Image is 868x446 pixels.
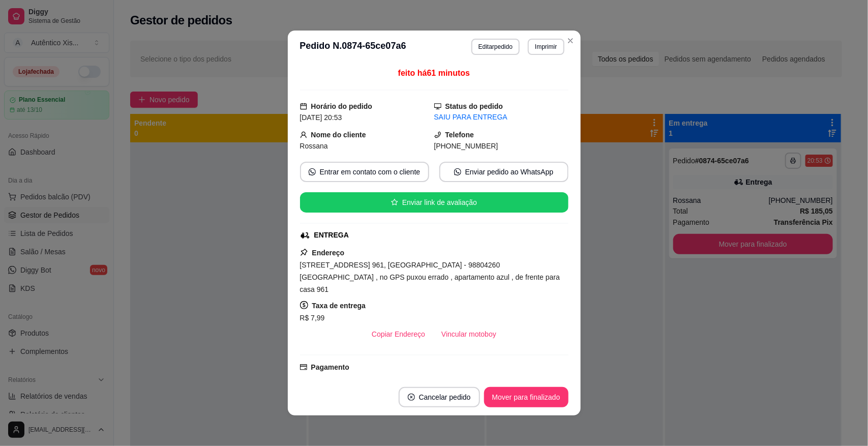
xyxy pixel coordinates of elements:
[300,261,560,293] span: [STREET_ADDRESS] 961, [GEOGRAPHIC_DATA] - 98804260 [GEOGRAPHIC_DATA] , no GPS puxou errado , apar...
[300,39,406,55] h3: Pedido N. 0874-65ce07a6
[408,394,415,401] span: close-circle
[454,168,461,175] span: whats-app
[434,131,441,138] span: phone
[300,192,568,213] button: starEnviar link de avaliação
[312,302,366,310] strong: Taxa de entrega
[300,113,342,122] span: [DATE] 20:53
[528,39,564,55] button: Imprimir
[398,69,470,77] span: feito há 61 minutos
[434,103,441,110] span: desktop
[364,324,433,344] button: Copiar Endereço
[391,199,398,206] span: star
[300,103,307,110] span: calendar
[300,162,429,182] button: whats-appEntrar em contato com o cliente
[312,249,345,257] strong: Endereço
[434,112,568,123] div: SAIU PARA ENTREGA
[471,39,520,55] button: Editarpedido
[439,162,568,182] button: whats-appEnviar pedido ao WhatsApp
[300,131,307,138] span: user
[300,364,307,371] span: credit-card
[311,131,366,139] strong: Nome do cliente
[445,131,474,139] strong: Telefone
[484,387,568,407] button: Mover para finalizado
[300,301,308,309] span: dollar
[300,142,328,150] span: Rossana
[314,230,349,241] div: ENTREGA
[309,168,316,175] span: whats-app
[445,102,503,110] strong: Status do pedido
[300,314,325,322] span: R$ 7,99
[300,248,308,256] span: pushpin
[434,142,498,150] span: [PHONE_NUMBER]
[311,102,373,110] strong: Horário do pedido
[433,324,504,344] button: Vincular motoboy
[311,363,349,371] strong: Pagamento
[399,387,480,407] button: close-circleCancelar pedido
[562,33,579,49] button: Close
